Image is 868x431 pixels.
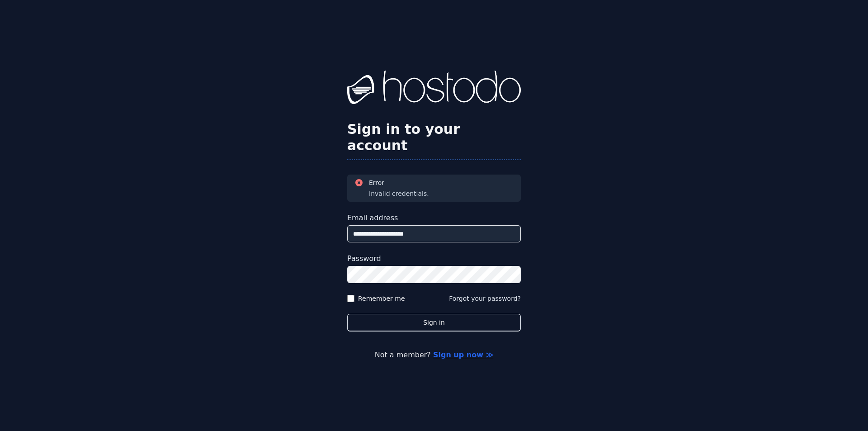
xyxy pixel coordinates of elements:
[433,350,493,359] a: Sign up now ≫
[347,253,521,264] label: Password
[43,350,825,360] p: Not a member?
[347,213,521,223] label: Email address
[347,314,521,332] button: Sign in
[369,189,429,198] div: Invalid credentials.
[347,121,521,154] h2: Sign in to your account
[358,294,405,303] label: Remember me
[347,71,521,107] img: Hostodo
[449,294,521,303] button: Forgot your password?
[369,178,429,187] h3: Error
